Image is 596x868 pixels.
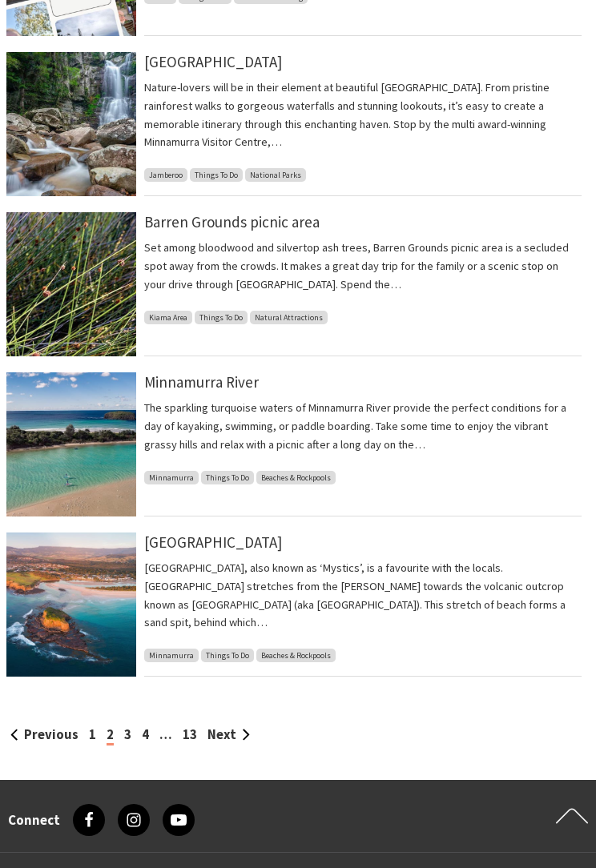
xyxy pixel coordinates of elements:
[190,168,243,182] span: Things To Do
[207,726,250,743] a: Next
[183,726,197,743] a: 13
[256,649,336,662] span: Beaches & Rockpools
[144,532,282,552] a: [GEOGRAPHIC_DATA]
[89,726,96,743] a: 1
[142,726,149,743] a: 4
[144,212,320,231] a: Barren Grounds picnic area
[144,52,282,71] a: [GEOGRAPHIC_DATA]
[144,471,199,484] span: Minnamurra
[159,726,172,743] span: …
[144,649,199,662] span: Minnamurra
[6,372,136,516] img: SUP Minnamurra River
[201,649,254,662] span: Things To Do
[201,471,254,484] span: Things To Do
[124,726,131,743] a: 3
[144,78,582,152] p: Nature-lovers will be in their element at beautiful [GEOGRAPHIC_DATA]. From pristine rainforest w...
[144,372,259,392] a: Minnamurra River
[10,726,79,743] a: Previous
[250,311,328,324] span: Natural Attractions
[8,812,60,828] h3: Connect
[144,168,187,182] span: Jamberoo
[245,168,306,182] span: National Parks
[195,311,248,324] span: Things To Do
[144,311,192,324] span: Kiama Area
[144,239,582,294] p: Set among bloodwood and silvertop ash trees, Barren Grounds picnic area is a secluded spot away f...
[107,726,114,745] span: 2
[6,52,136,196] img: Water rushes over rocks below Minnamurra Falls in Budderoo National Park. Photo credit: John Spencer
[144,559,582,633] p: [GEOGRAPHIC_DATA], also known as ‘Mystics’, is a favourite with the locals. [GEOGRAPHIC_DATA] str...
[144,399,582,454] p: The sparkling turquoise waters of Minnamurra River provide the perfect conditions for a day of ka...
[6,532,136,677] img: Mystics Beach & Rangoon Island
[256,471,336,484] span: Beaches & Rockpools
[6,212,136,356] img: Coastal grass. Photo:Michael Van Ewijk Copyright:NSW Government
